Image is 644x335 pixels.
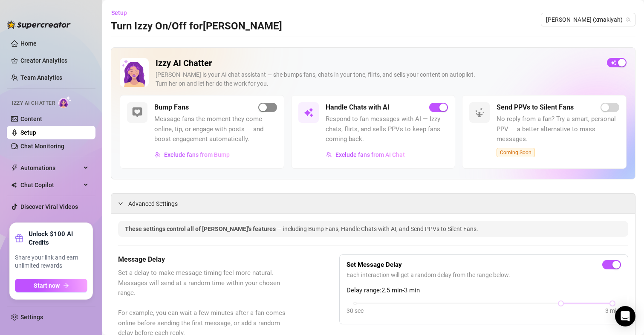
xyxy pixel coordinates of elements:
span: Delay range: 2.5 min - 3 min [347,286,621,296]
span: Respond to fan messages with AI — Izzy chats, flirts, and sells PPVs to keep fans coming back. [326,114,448,144]
span: arrow-right [63,283,69,289]
button: Exclude fans from Bump [154,148,230,162]
div: [PERSON_NAME] is your AI chat assistant — she bumps fans, chats in your tone, flirts, and sells y... [156,70,600,88]
h3: Turn Izzy On/Off for [PERSON_NAME] [111,20,282,33]
img: svg%3e [155,152,161,158]
img: svg%3e [132,107,142,118]
span: Automations [20,161,81,175]
span: Start now [34,282,60,289]
button: Start nowarrow-right [15,279,87,292]
h5: Message Delay [118,254,297,265]
div: 3 min [605,306,620,315]
img: svg%3e [474,107,485,118]
span: Chat Copilot [20,178,81,192]
a: Discover Viral Videos [20,203,78,210]
span: expanded [118,201,123,206]
a: Team Analytics [20,74,62,81]
span: Izzy AI Chatter [12,99,55,107]
img: AI Chatter [58,96,72,108]
span: Each interaction will get a random delay from the range below. [347,270,621,280]
a: Settings [20,314,43,321]
span: Exclude fans from AI Chat [335,151,405,158]
span: No reply from a fan? Try a smart, personal PPV — a better alternative to mass messages. [497,114,619,144]
a: Chat Monitoring [20,143,64,150]
div: expanded [118,199,128,208]
span: Advanced Settings [128,199,178,208]
div: 30 sec [347,306,364,315]
div: Open Intercom Messenger [615,306,635,326]
span: Coming Soon [497,148,535,157]
span: Share your link and earn unlimited rewards [15,254,87,270]
span: Message fans the moment they come online, tip, or engage with posts — and boost engagement automa... [154,114,277,144]
span: maki (xmakiyah) [546,13,630,26]
img: svg%3e [303,107,314,118]
button: Exclude fans from AI Chat [326,148,405,162]
span: gift [15,234,23,243]
strong: Unlock $100 AI Credits [29,230,87,247]
span: These settings control all of [PERSON_NAME]'s features [125,225,277,232]
h5: Handle Chats with AI [326,102,390,113]
img: svg%3e [326,152,332,158]
strong: Set Message Delay [347,261,402,269]
span: Setup [111,9,127,16]
span: team [626,17,631,22]
img: Izzy AI Chatter [120,58,149,87]
h5: Send PPVs to Silent Fans [497,102,574,113]
img: Chat Copilot [11,182,17,188]
span: thunderbolt [11,165,18,171]
h2: Izzy AI Chatter [156,58,600,69]
span: — including Bump Fans, Handle Chats with AI, and Send PPVs to Silent Fans. [277,225,478,232]
a: Setup [20,129,36,136]
a: Creator Analytics [20,54,89,67]
a: Content [20,116,42,122]
span: Exclude fans from Bump [164,151,230,158]
button: Setup [111,6,134,20]
a: Home [20,40,37,47]
h5: Bump Fans [154,102,189,113]
img: logo-BBDzfeDw.svg [7,20,71,29]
